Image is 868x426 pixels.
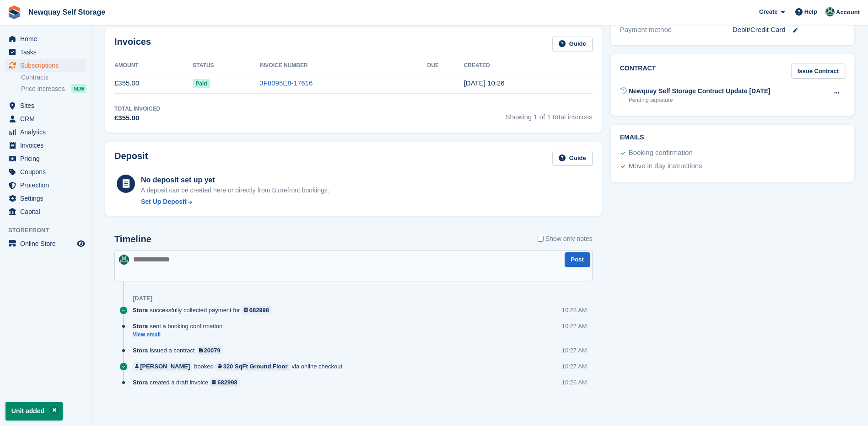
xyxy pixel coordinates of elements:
[141,197,329,207] a: Set Up Deposit
[20,32,75,45] span: Home
[20,59,75,72] span: Subscriptions
[804,7,817,16] span: Help
[133,306,276,314] div: successfully collected payment for
[20,237,75,250] span: Online Store
[193,79,210,88] span: Paid
[141,197,187,207] div: Set Up Deposit
[114,151,148,166] h2: Deposit
[204,346,221,355] div: 20079
[141,175,329,186] div: No deposit set up yet
[427,59,464,73] th: Due
[5,46,86,59] a: menu
[141,186,329,195] p: A deposit can be created here or directly from Storefront bookings.
[133,362,192,371] a: [PERSON_NAME]
[5,192,86,205] a: menu
[620,134,845,141] h2: Emails
[20,139,75,152] span: Invoices
[242,306,272,314] a: 682998
[538,234,593,244] label: Show only notes
[538,234,544,244] input: Show only notes
[259,59,427,73] th: Invoice Number
[21,73,86,82] a: Contracts
[825,7,835,16] img: JON
[210,378,240,387] a: 682998
[133,378,148,387] span: Stora
[5,139,86,152] a: menu
[114,59,193,73] th: Amount
[562,346,587,355] div: 10:27 AM
[620,25,733,35] div: Payment method
[216,362,290,371] a: 320 SqFt Ground Floor
[5,126,86,138] a: menu
[133,322,148,330] span: Stora
[20,112,75,125] span: CRM
[197,346,223,355] a: 20079
[629,96,771,104] div: Pending signature
[20,165,75,178] span: Coupons
[5,179,86,192] a: menu
[562,362,587,371] div: 10:27 AM
[20,46,75,59] span: Tasks
[552,37,593,52] a: Guide
[133,295,152,302] div: [DATE]
[21,84,86,94] a: Price increases NEW
[552,151,593,166] a: Guide
[259,79,313,87] a: 3F8095E8-17616
[21,85,65,93] span: Price increases
[20,205,75,218] span: Capital
[759,7,777,16] span: Create
[217,378,237,387] div: 682998
[20,192,75,205] span: Settings
[506,105,593,123] span: Showing 1 of 1 total invoices
[565,252,590,267] button: Post
[114,37,151,52] h2: Invoices
[629,148,693,159] div: Booking confirmation
[5,402,63,421] p: Unit added
[193,59,259,73] th: Status
[464,79,505,87] time: 2025-08-10 09:26:38 UTC
[133,346,148,355] span: Stora
[133,322,227,330] div: sent a booking confirmation
[5,165,86,178] a: menu
[5,59,86,72] a: menu
[114,105,160,113] div: Total Invoiced
[562,322,587,330] div: 10:27 AM
[20,179,75,192] span: Protection
[133,346,227,355] div: issued a contract
[562,306,587,314] div: 10:28 AM
[223,362,288,371] div: 320 SqFt Ground Floor
[464,59,593,73] th: Created
[629,161,702,172] div: Move in day instructions
[114,234,151,245] h2: Timeline
[5,205,86,218] a: menu
[75,238,86,249] a: Preview store
[5,152,86,165] a: menu
[114,113,160,123] div: £355.00
[7,5,21,19] img: stora-icon-8386f47178a22dfd0bd8f6a31ec36ba5ce8667c1dd55bd0f319d3a0aa187defe.svg
[5,237,86,250] a: menu
[25,5,109,20] a: Newquay Self Storage
[836,8,860,17] span: Account
[20,152,75,165] span: Pricing
[629,86,771,96] div: Newquay Self Storage Contract Update [DATE]
[133,362,347,371] div: booked via online checkout
[133,306,148,314] span: Stora
[20,99,75,112] span: Sites
[114,73,193,94] td: £355.00
[133,331,227,339] a: View email
[71,84,86,93] div: NEW
[249,306,269,314] div: 682998
[20,126,75,138] span: Analytics
[5,32,86,45] a: menu
[5,99,86,112] a: menu
[733,25,845,35] div: Debit/Credit Card
[133,378,244,387] div: created a draft invoice
[562,378,587,387] div: 10:26 AM
[140,362,190,371] div: [PERSON_NAME]
[8,226,91,235] span: Storefront
[5,112,86,125] a: menu
[791,64,845,79] a: Issue Contract
[119,255,129,265] img: JON
[620,64,656,79] h2: Contract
